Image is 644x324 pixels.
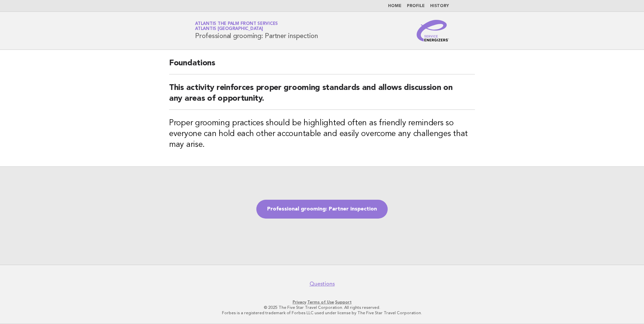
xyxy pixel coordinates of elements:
a: Terms of Use [307,300,334,304]
span: Atlantis [GEOGRAPHIC_DATA] [195,27,263,31]
h1: Professional grooming: Partner inspection [195,22,318,39]
p: Forbes is a registered trademark of Forbes LLC used under license by The Five Star Travel Corpora... [116,310,528,316]
a: Privacy [293,300,306,304]
p: · · [116,299,528,305]
p: © 2025 The Five Star Travel Corporation. All rights reserved. [116,305,528,310]
img: Service Energizers [417,20,449,41]
h3: Proper grooming practices should be highlighted often as friendly reminders so everyone can hold ... [169,118,475,150]
a: Professional grooming: Partner inspection [256,200,388,219]
a: Atlantis The Palm Front ServicesAtlantis [GEOGRAPHIC_DATA] [195,22,278,31]
a: History [430,4,449,8]
h2: Foundations [169,58,475,74]
h2: This activity reinforces proper grooming standards and allows discussion on any areas of opportun... [169,83,475,110]
a: Questions [310,281,335,287]
a: Home [388,4,401,8]
a: Profile [407,4,425,8]
a: Support [335,300,352,304]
